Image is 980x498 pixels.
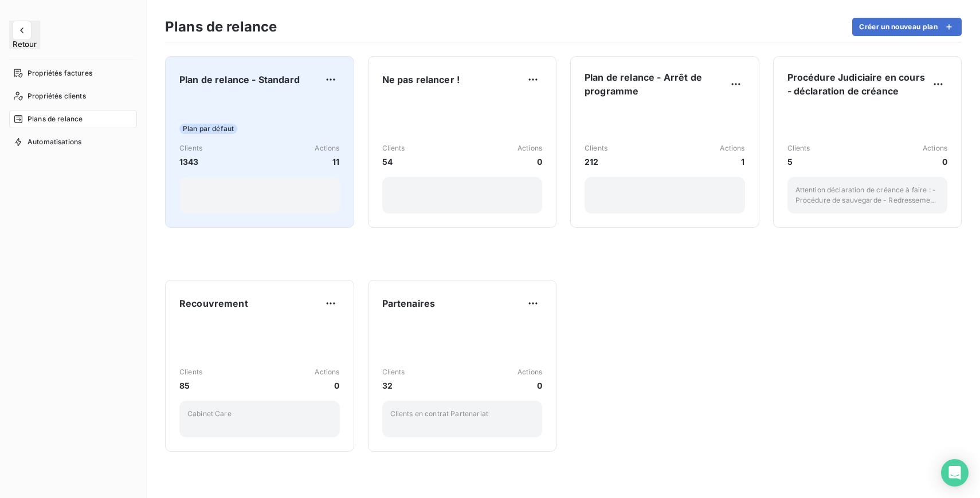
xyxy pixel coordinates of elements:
span: 85 [179,380,202,392]
span: Actions [923,143,947,153]
span: 1343 [179,156,202,168]
p: Cabinet Care [187,409,332,419]
button: Créer un nouveau plan [852,18,962,36]
p: Clients en contrat Partenariat [390,409,535,419]
span: 0 [923,156,947,168]
span: Propriétés clients [28,91,86,101]
span: Recouvrement [179,297,248,310]
span: Clients [179,367,202,377]
h3: Plans de relance [165,17,277,37]
span: Clients [382,367,405,377]
span: Clients [787,143,810,153]
span: 0 [518,380,542,392]
span: Retour [13,39,37,49]
a: Plans de relance [9,110,137,128]
span: Ne pas relancer ! [382,73,460,86]
button: Retour [9,21,40,49]
a: Propriétés clients [9,87,137,105]
span: Automatisations [28,137,81,147]
span: 0 [315,380,339,392]
span: Procédure Judiciaire en cours - déclaration de créance [787,70,930,98]
span: Actions [518,143,542,153]
span: Plans de relance [28,114,83,124]
span: Propriétés factures [28,68,92,78]
span: Actions [315,143,339,153]
span: 11 [315,156,339,168]
a: Automatisations [9,133,137,151]
span: Partenaires [382,297,436,310]
span: Plan de relance - Standard [179,73,300,86]
span: Actions [315,367,339,377]
span: Clients [179,143,202,153]
a: Propriétés factures [9,64,137,82]
span: 54 [382,156,405,168]
span: Plan par défaut [179,124,237,134]
span: 32 [382,380,405,392]
span: 212 [585,156,607,168]
span: Actions [720,143,744,153]
span: Actions [518,367,542,377]
span: Plan de relance - Arrêt de programme [585,70,727,98]
span: 0 [518,156,542,168]
div: Open Intercom Messenger [941,459,969,487]
span: 5 [787,156,810,168]
span: 1 [720,156,744,168]
span: Clients [585,143,607,153]
p: Attention déclaration de créance à faire : - Procédure de sauvegarde - Redressement judiciaire - ... [795,185,940,205]
span: Clients [382,143,405,153]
